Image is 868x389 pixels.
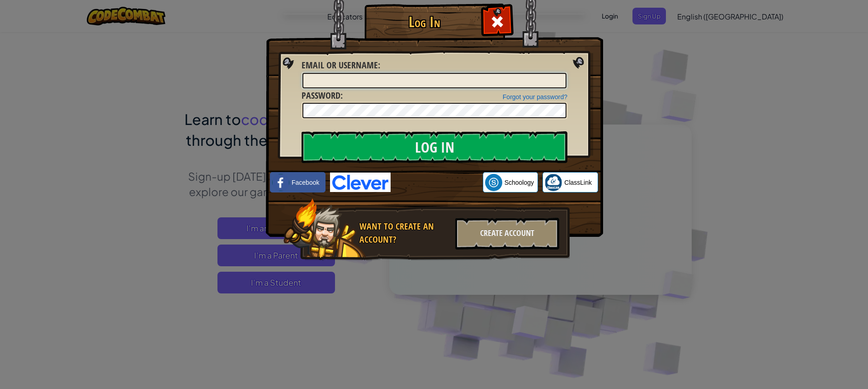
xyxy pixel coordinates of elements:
[302,59,380,72] label: :
[302,89,343,102] label: :
[485,174,502,191] img: schoology.png
[302,89,340,101] span: Password
[302,59,378,71] span: Email or Username
[545,174,562,191] img: classlink-logo-small.png
[330,173,391,192] img: clever-logo-blue.png
[391,173,483,192] iframe: Sign in with Google Button
[367,14,482,30] h1: Log In
[302,131,567,163] input: Log In
[503,93,567,101] a: Forgot your password?
[505,178,534,187] span: Schoology
[292,178,319,187] span: Facebook
[564,178,592,187] span: ClassLink
[359,220,450,246] div: Want to create an account?
[455,218,559,250] div: Create Account
[272,174,289,191] img: facebook_small.png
